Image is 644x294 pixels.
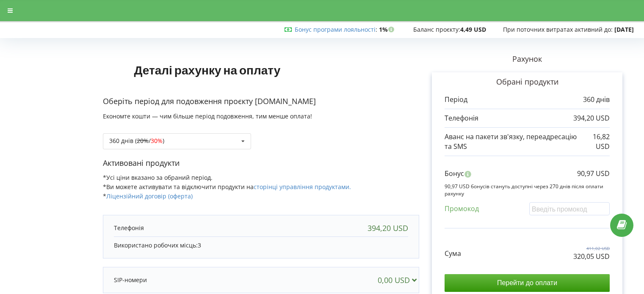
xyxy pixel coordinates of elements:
input: Введіть промокод [529,202,610,215]
div: 0,00 USD [378,276,420,284]
p: 411,02 USD [573,245,610,251]
p: 360 днів [583,95,610,104]
p: 90,97 USD бонусів стануть доступні через 270 днів після оплати рахунку [445,183,610,197]
input: Перейти до оплати [445,274,610,292]
div: 360 днів ( / ) [109,138,164,144]
p: Використано робочих місць: [114,241,408,250]
p: 394,20 USD [573,113,610,123]
span: *Усі ціни вказано за обраний період. [103,173,213,181]
a: сторінці управління продуктами. [254,183,351,191]
span: : [295,25,377,33]
p: Телефонія [114,224,144,232]
a: Бонус програми лояльності [295,25,376,33]
p: 320,05 USD [573,252,610,261]
span: При поточних витратах активний до: [503,25,613,33]
p: Оберіть період для подовження проєкту [DOMAIN_NAME] [103,96,419,107]
p: Рахунок [419,54,635,65]
p: 90,97 USD [577,169,610,179]
p: Активовані продукти [103,158,419,169]
span: 30% [151,137,163,145]
p: 16,82 USD [581,132,610,151]
p: Телефонія [445,113,478,123]
p: Період [445,95,467,104]
p: Обрані продукти [445,77,610,88]
strong: 1% [379,25,396,33]
s: 20% [137,137,149,145]
p: Сума [445,249,461,258]
span: *Ви можете активувати та відключити продукти на [103,183,351,191]
p: Аванс на пакети зв'язку, переадресацію та SMS [445,132,581,151]
strong: [DATE] [614,25,634,33]
p: Промокод [445,204,479,214]
p: Бонус [445,169,464,179]
span: Баланс проєкту: [413,25,460,33]
span: Економте кошти — чим більше період подовження, тим менше оплата! [103,112,312,120]
div: 394,20 USD [368,224,408,232]
a: Ліцензійний договір (оферта) [106,192,193,200]
strong: 4,49 USD [460,25,486,33]
span: 3 [198,241,201,249]
p: SIP-номери [114,276,147,284]
h1: Деталі рахунку на оплату [103,49,312,90]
